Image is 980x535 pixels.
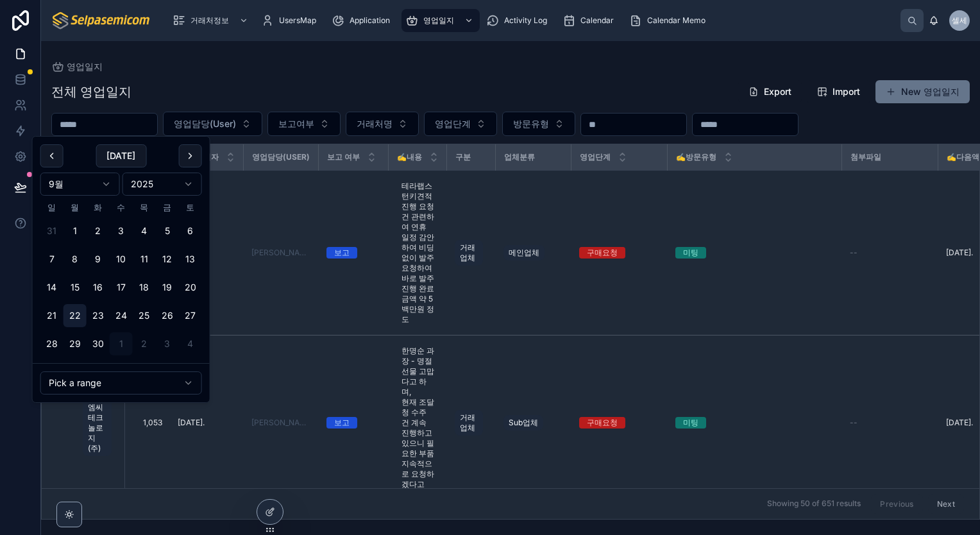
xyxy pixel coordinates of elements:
button: 2025년 8월 31일 일요일 [40,219,63,242]
button: 2025년 9월 24일 수요일 [110,304,133,327]
span: 구분 [455,152,471,162]
button: 2025년 10월 4일 토요일 [179,332,202,355]
a: [DATE]. [178,418,236,428]
button: Select Button [346,112,419,136]
span: 보고 여부 [327,152,360,162]
span: Import [832,85,860,98]
span: 첨부파일 [850,152,881,162]
button: 2025년 9월 16일 화요일 [87,276,110,299]
div: 보고 [334,417,350,429]
span: Activity Log [504,15,547,26]
th: 금요일 [156,201,179,214]
th: 수요일 [110,201,133,214]
button: Relative time [40,371,202,395]
span: [DATE]. [178,418,205,428]
button: 2025년 9월 22일 월요일 [63,304,87,327]
button: 2025년 9월 7일 일요일 [40,248,63,271]
span: 거래처명 [357,117,393,130]
span: 메인업체 [509,248,539,258]
a: Calendar Memo [625,9,714,32]
a: 거래업체 [455,407,488,438]
a: [PERSON_NAME] [251,418,311,428]
button: 2025년 9월 6일 토요일 [179,219,202,242]
span: 거래처정보 [190,15,229,26]
a: [PERSON_NAME] [251,248,311,258]
span: 한명순 과장 - 명절선물 고맙다고 하며, 현재 조달청 수주 건 계속 진행하고 있으니 필요한 부품 지속적으로 요청하겠다고 함. [401,346,434,500]
button: 2025년 9월 3일 수요일 [110,219,133,242]
span: 영업일지 [67,60,103,73]
button: 2025년 9월 18일 목요일 [133,276,156,299]
button: 2025년 9월 12일 금요일 [156,248,179,271]
span: ✍️방문유형 [676,152,716,162]
span: 방문유형 [513,117,549,130]
button: 2025년 9월 13일 토요일 [179,248,202,271]
span: 영업일지 [423,15,454,26]
button: 2025년 9월 26일 금요일 [156,304,179,327]
span: 셀세 [952,15,967,26]
a: 11884. 엠씨테크놀로지(주) [83,387,117,459]
span: 거래업체 [460,412,478,433]
div: 미팅 [683,417,698,429]
span: Showing 50 of 651 results [767,499,861,509]
button: 2025년 9월 29일 월요일 [63,332,87,355]
button: 2025년 9월 15일 월요일 [63,276,87,299]
a: UsersMap [257,9,325,32]
span: 영업담당(User) [252,152,310,162]
button: Select Button [424,112,497,136]
a: -- [850,248,931,258]
div: 미팅 [683,247,698,259]
button: New 영업일지 [875,80,970,103]
span: 업체분류 [504,152,535,162]
span: Calendar [580,15,614,26]
span: -- [850,418,857,428]
span: Application [350,15,390,26]
button: 2025년 9월 27일 토요일 [179,304,202,327]
div: 보고 [334,247,350,259]
button: 2025년 9월 30일 화요일 [87,332,110,355]
a: 영업일지 [51,60,103,73]
table: 9월 2025 [40,201,202,355]
span: 보고여부 [278,117,314,130]
a: 메인업체 [503,242,564,263]
button: 2025년 9월 1일 월요일 [63,219,87,242]
span: 1,053 [133,418,162,428]
th: 목요일 [133,201,156,214]
button: 2025년 9월 28일 일요일 [40,332,63,355]
a: 보고 [326,247,381,259]
button: Select Button [502,112,575,136]
th: 일요일 [40,201,63,214]
a: 영업일지 [401,9,480,32]
button: 2025년 10월 3일 금요일 [156,332,179,355]
span: 영업단계 [435,117,471,130]
button: 2025년 9월 20일 토요일 [179,276,202,299]
button: Next [928,494,964,514]
button: Import [807,80,870,103]
span: ✍️내용 [397,152,422,162]
th: 월요일 [63,201,87,214]
a: 구매요청 [579,417,660,429]
button: Today, 2025년 10월 1일 수요일 [110,332,133,355]
button: 2025년 9월 21일 일요일 [40,304,63,327]
img: App logo [51,10,152,31]
h1: 전체 영업일지 [51,83,131,101]
span: 테라랩스 턴키견적 진행 요청건 관련하여 연휴 일정 감안하여 비딩없이 발주요청하여 바로 발주 진행 완료 금액 약 5백만원 정도 [401,181,434,325]
button: 2025년 9월 8일 월요일 [63,248,87,271]
a: 보고 [326,417,381,429]
a: 거래업체 [455,237,488,268]
a: Activity Log [482,9,556,32]
a: 미팅 [675,417,834,429]
button: 2025년 9월 25일 목요일 [133,304,156,327]
button: 2025년 9월 2일 화요일 [87,219,110,242]
a: Calendar [559,9,623,32]
a: 거래처정보 [169,9,255,32]
span: 영업담당(User) [174,117,236,130]
span: UsersMap [279,15,316,26]
button: 2025년 9월 11일 목요일 [133,248,156,271]
button: 2025년 9월 14일 일요일 [40,276,63,299]
button: Export [738,80,802,103]
div: 구매요청 [587,247,618,259]
button: 2025년 10월 2일 목요일 [133,332,156,355]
